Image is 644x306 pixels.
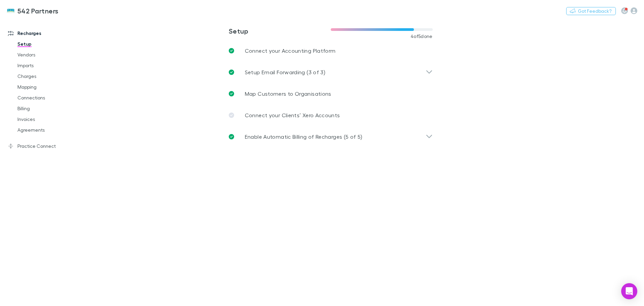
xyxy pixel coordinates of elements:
a: Vendors [11,49,91,60]
a: Agreements [11,125,91,135]
h3: 542 Partners [17,7,59,15]
p: Setup Email Forwarding (3 of 3) [245,68,325,76]
p: Map Customers to Organisations [245,90,331,98]
a: Invoices [11,114,91,125]
div: Enable Automatic Billing of Recharges (5 of 5) [223,126,438,147]
a: Connect your Clients’ Xero Accounts [223,104,438,126]
div: Setup Email Forwarding (3 of 3) [223,61,438,83]
a: 542 Partners [3,3,63,19]
a: Practice Connect [1,141,91,151]
h3: Setup [229,27,331,35]
a: Billing [11,103,91,114]
p: Connect your Clients’ Xero Accounts [245,111,340,119]
a: Setup [11,39,91,49]
a: Charges [11,71,91,82]
span: 4 of 5 done [411,34,433,39]
p: Enable Automatic Billing of Recharges (5 of 5) [245,133,363,141]
div: Open Intercom Messenger [621,283,637,299]
a: Mapping [11,82,91,92]
p: Connect your Accounting Platform [245,47,336,55]
button: Got Feedback? [566,7,616,15]
a: Connections [11,92,91,103]
a: Recharges [1,28,91,39]
a: Imports [11,60,91,71]
a: Map Customers to Organisations [223,83,438,104]
a: Connect your Accounting Platform [223,40,438,61]
img: 542 Partners's Logo [7,7,15,15]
